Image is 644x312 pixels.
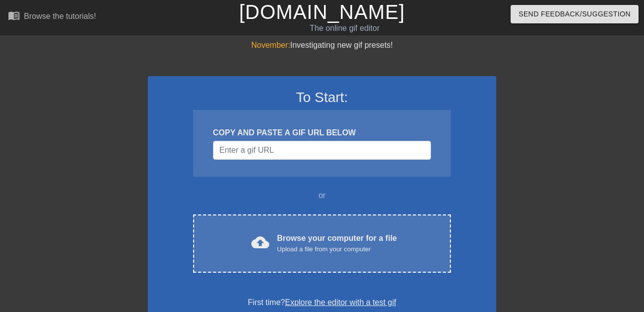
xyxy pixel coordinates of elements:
[251,233,269,251] span: cloud_upload
[161,89,483,106] h3: To Start:
[239,1,405,23] a: [DOMAIN_NAME]
[174,190,470,202] div: or
[277,232,397,254] div: Browse your computer for a file
[213,141,431,160] input: Username
[24,12,96,20] div: Browse the tutorials!
[511,5,639,23] button: Send Feedback/Suggestion
[251,41,290,49] span: November:
[8,9,20,21] span: menu_book
[148,39,496,51] div: Investigating new gif presets!
[161,297,483,309] div: First time?
[8,9,96,25] a: Browse the tutorials!
[219,22,469,34] div: The online gif editor
[277,244,397,254] div: Upload a file from your computer
[519,8,631,20] span: Send Feedback/Suggestion
[213,127,431,139] div: COPY AND PASTE A GIF URL BELOW
[285,298,396,307] a: Explore the editor with a test gif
